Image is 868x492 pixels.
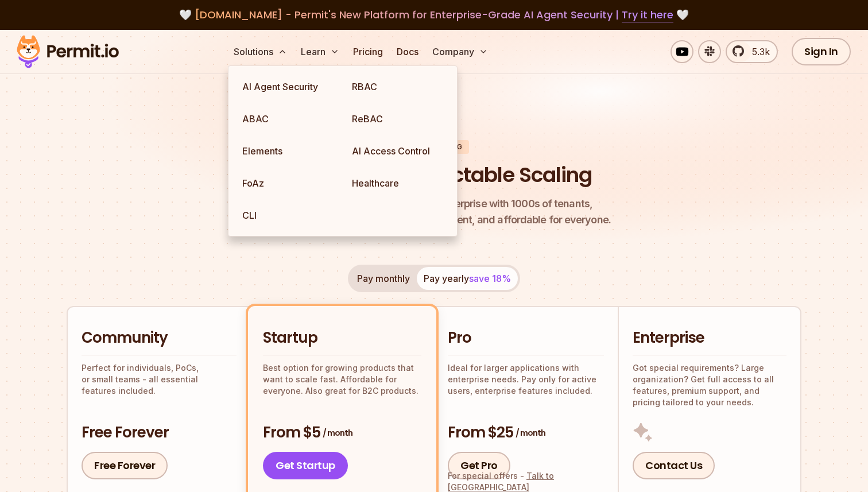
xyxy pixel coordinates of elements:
div: 🤍 🤍 [28,7,840,23]
h3: From $25 [448,423,604,443]
button: Company [428,40,493,63]
p: Got special requirements? Large organization? Get full access to all features, premium support, a... [633,362,786,408]
a: Sign In [792,38,851,65]
a: Get Pro [448,452,510,479]
a: FoAz [233,167,343,199]
p: Perfect for individuals, PoCs, or small teams - all essential features included. [82,362,237,397]
a: Try it here [622,7,673,22]
a: Pricing [348,40,387,63]
a: Healthcare [343,167,452,199]
a: 5.3k [726,40,778,63]
h2: Startup [263,328,421,348]
span: / month [323,427,352,439]
p: Ideal for larger applications with enterprise needs. Pay only for active users, enterprise featur... [448,362,604,397]
a: RBAC [343,71,452,103]
span: [DOMAIN_NAME] - Permit's New Platform for Enterprise-Grade AI Agent Security | [195,7,673,22]
button: Pay monthly [350,267,417,290]
span: / month [516,427,545,439]
button: Learn [296,40,344,63]
img: Permit logo [11,32,124,71]
a: CLI [233,199,343,231]
button: Solutions [229,40,292,63]
h2: Pro [448,328,604,348]
a: Get Startup [263,452,348,479]
a: AI Agent Security [233,71,343,103]
h2: Community [82,328,237,348]
p: Best option for growing products that want to scale fast. Affordable for everyone. Also great for... [263,362,421,397]
h3: From $5 [263,423,421,443]
a: Docs [392,40,423,63]
span: 5.3k [745,45,770,59]
a: ABAC [233,103,343,135]
a: Elements [233,135,343,167]
h2: Enterprise [633,328,786,348]
a: Free Forever [82,452,168,479]
a: Contact Us [633,452,715,479]
a: AI Access Control [343,135,452,167]
h3: Free Forever [82,423,237,443]
a: ReBAC [343,103,452,135]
